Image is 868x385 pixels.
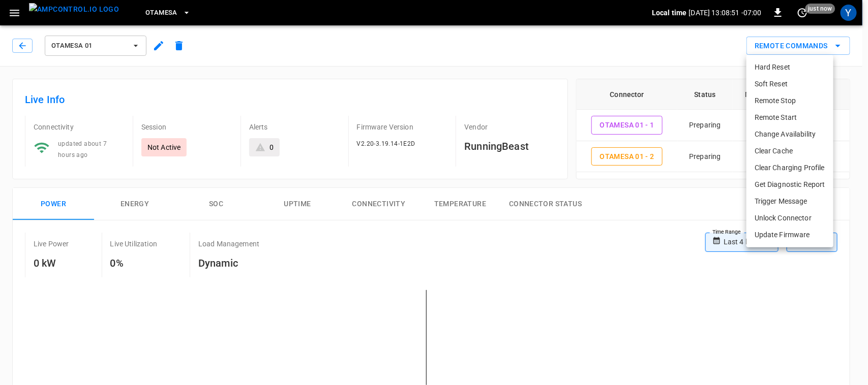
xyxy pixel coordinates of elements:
li: Clear Charging Profile [746,159,833,176]
li: Remote Stop [746,92,833,109]
li: Hard Reset [746,59,833,76]
li: Change Availability [746,126,833,143]
li: Soft Reset [746,76,833,92]
li: Get Diagnostic Report [746,176,833,193]
li: Unlock Connector [746,210,833,227]
li: Update Firmware [746,227,833,243]
li: Trigger Message [746,193,833,210]
li: Clear Cache [746,143,833,159]
li: Remote Start [746,109,833,126]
